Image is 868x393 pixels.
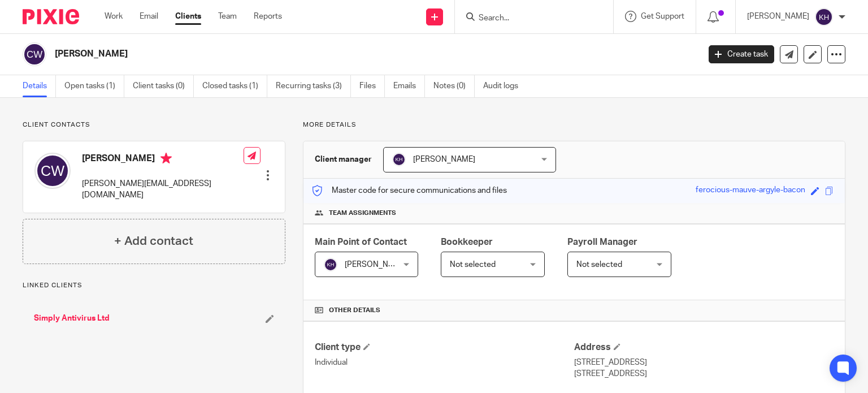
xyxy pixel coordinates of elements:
[413,156,475,163] span: [PERSON_NAME]
[23,120,285,129] p: Client contacts
[359,75,385,97] a: Files
[315,154,372,165] h3: Client manager
[450,261,496,269] span: Not selected
[64,75,124,97] a: Open tasks (1)
[324,258,337,271] img: svg%3E
[303,120,845,129] p: More details
[105,11,123,22] a: Work
[23,281,285,290] p: Linked clients
[567,237,637,247] span: Payroll Manager
[815,8,833,26] img: svg%3E
[709,45,774,63] a: Create task
[276,75,351,97] a: Recurring tasks (3)
[254,11,282,22] a: Reports
[133,75,194,97] a: Client tasks (0)
[312,185,507,196] p: Master code for secure communications and files
[140,11,158,22] a: Email
[175,11,201,22] a: Clients
[23,75,56,97] a: Details
[345,261,407,269] span: [PERSON_NAME]
[315,342,574,353] h4: Client type
[23,42,46,66] img: svg%3E
[160,153,172,164] i: Primary
[574,357,834,368] p: [STREET_ADDRESS]
[433,75,475,97] a: Notes (0)
[315,357,574,368] p: Individual
[34,153,71,189] img: svg%3E
[441,237,493,247] span: Bookkeeper
[393,75,425,97] a: Emails
[315,237,407,247] span: Main Point of Contact
[82,153,244,167] h4: [PERSON_NAME]
[202,75,267,97] a: Closed tasks (1)
[218,11,237,22] a: Team
[478,14,579,24] input: Search
[114,232,193,250] h4: + Add contact
[483,75,527,97] a: Audit logs
[574,368,834,379] p: [STREET_ADDRESS]
[574,342,834,353] h4: Address
[641,12,684,20] span: Get Support
[34,313,110,324] a: Simply Antivirus Ltd
[696,184,805,197] div: ferocious-mauve-argyle-bacon
[329,306,380,315] span: Other details
[23,9,79,24] img: Pixie
[329,209,396,218] span: Team assignments
[82,178,244,201] p: [PERSON_NAME][EMAIL_ADDRESS][DOMAIN_NAME]
[392,153,406,166] img: svg%3E
[747,11,809,22] p: [PERSON_NAME]
[576,261,622,269] span: Not selected
[55,48,565,60] h2: [PERSON_NAME]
